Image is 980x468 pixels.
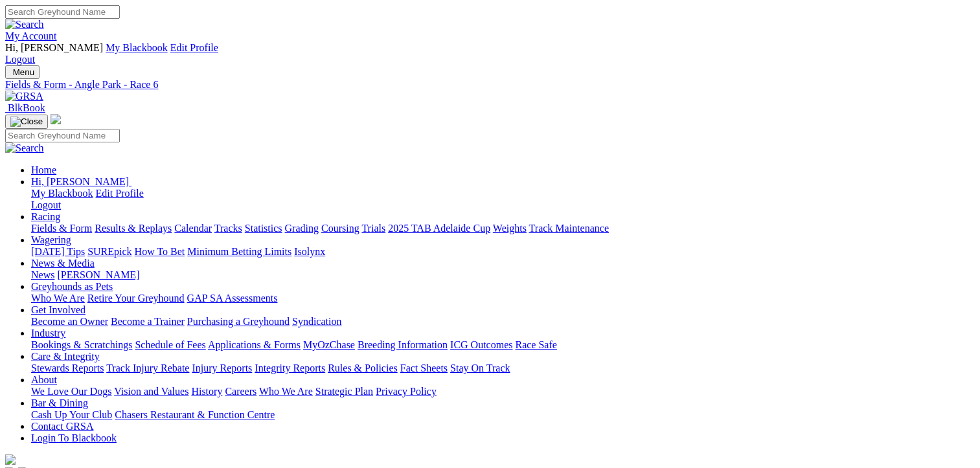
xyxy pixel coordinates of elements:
input: Search [5,5,120,19]
a: GAP SA Assessments [187,293,278,304]
a: Schedule of Fees [135,339,205,350]
img: Close [10,117,43,127]
a: Isolynx [294,246,325,257]
a: Logout [31,199,61,210]
a: Wagering [31,234,71,245]
a: Industry [31,328,65,339]
img: logo-grsa-white.png [51,114,61,124]
a: My Account [5,30,57,41]
a: Applications & Forms [208,339,301,350]
img: GRSA [5,91,43,102]
a: Coursing [321,223,359,234]
a: Integrity Reports [255,362,325,373]
a: Statistics [245,223,282,234]
a: About [31,374,57,385]
a: Syndication [292,316,341,327]
a: Get Involved [31,304,85,315]
a: Results & Replays [95,223,172,234]
a: Greyhounds as Pets [31,281,113,292]
a: SUREpick [87,246,131,257]
a: Home [31,164,56,175]
a: Track Maintenance [529,223,609,234]
a: Trials [361,223,385,234]
a: Edit Profile [96,188,144,199]
a: Rules & Policies [328,362,398,373]
a: Bar & Dining [31,397,88,408]
div: About [31,386,975,397]
a: Fields & Form [31,223,92,234]
img: Search [5,142,44,154]
a: History [191,386,222,397]
a: News [31,269,54,280]
a: News & Media [31,258,95,269]
a: Care & Integrity [31,351,100,362]
a: Breeding Information [358,339,448,350]
a: Who We Are [31,293,85,304]
a: Contact GRSA [31,421,93,432]
a: Chasers Restaurant & Function Centre [115,409,275,420]
img: Search [5,19,44,30]
span: Hi, [PERSON_NAME] [5,42,103,53]
div: Hi, [PERSON_NAME] [31,188,975,211]
a: Strategic Plan [315,386,373,397]
div: My Account [5,42,975,65]
button: Toggle navigation [5,65,40,79]
a: Who We Are [259,386,313,397]
div: Get Involved [31,316,975,328]
div: Wagering [31,246,975,258]
a: Careers [225,386,256,397]
a: Logout [5,54,35,65]
div: Racing [31,223,975,234]
div: Care & Integrity [31,362,975,374]
a: Fields & Form - Angle Park - Race 6 [5,79,975,91]
a: ICG Outcomes [450,339,512,350]
a: Fact Sheets [400,362,448,373]
a: Weights [493,223,527,234]
a: We Love Our Dogs [31,386,111,397]
a: MyOzChase [303,339,355,350]
a: Hi, [PERSON_NAME] [31,176,131,187]
div: Industry [31,339,975,351]
a: [DATE] Tips [31,246,85,257]
a: Become an Owner [31,316,108,327]
a: Become a Trainer [111,316,185,327]
a: Racing [31,211,60,222]
div: News & Media [31,269,975,281]
a: Retire Your Greyhound [87,293,185,304]
a: Stewards Reports [31,362,104,373]
a: Stay On Track [450,362,510,373]
a: Minimum Betting Limits [187,246,291,257]
a: BlkBook [5,102,45,113]
a: Grading [285,223,319,234]
a: Injury Reports [192,362,252,373]
a: Tracks [214,223,242,234]
a: How To Bet [135,246,185,257]
div: Bar & Dining [31,409,975,421]
span: Hi, [PERSON_NAME] [31,176,129,187]
a: Privacy Policy [376,386,437,397]
span: BlkBook [8,102,45,113]
a: Login To Blackbook [31,432,117,443]
div: Greyhounds as Pets [31,293,975,304]
a: Purchasing a Greyhound [187,316,290,327]
a: [PERSON_NAME] [57,269,139,280]
span: Menu [13,67,34,77]
a: Cash Up Your Club [31,409,112,420]
a: Bookings & Scratchings [31,339,132,350]
a: My Blackbook [31,188,93,199]
a: Calendar [174,223,212,234]
img: logo-grsa-white.png [5,454,16,465]
a: Track Injury Rebate [106,362,189,373]
a: My Blackbook [106,42,168,53]
button: Toggle navigation [5,115,48,129]
a: Edit Profile [170,42,218,53]
a: 2025 TAB Adelaide Cup [388,223,490,234]
input: Search [5,129,120,142]
a: Race Safe [515,339,556,350]
a: Vision and Values [114,386,188,397]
